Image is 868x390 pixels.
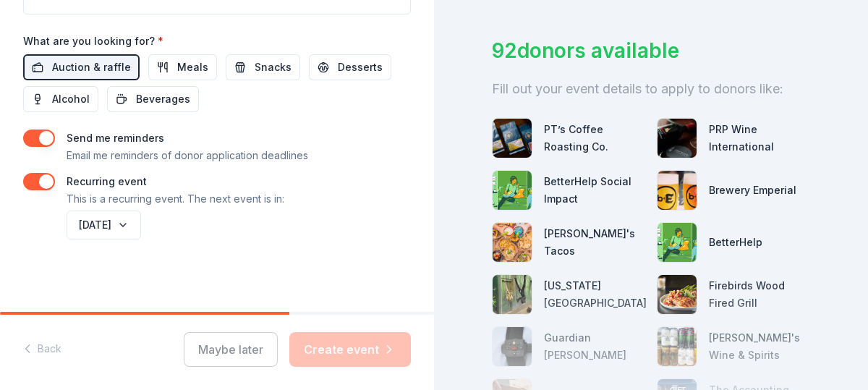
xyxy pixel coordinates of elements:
button: Meals [148,54,217,80]
div: BetterHelp [709,234,762,251]
span: Snacks [255,59,292,76]
span: Desserts [338,59,383,76]
span: Beverages [136,90,190,108]
div: BetterHelp Social Impact [544,173,645,208]
label: Recurring event [67,175,147,187]
img: photo for Torchy's Tacos [493,223,532,262]
img: photo for BetterHelp [658,223,697,262]
label: What are you looking for? [23,34,163,48]
img: photo for BetterHelp Social Impact [493,171,532,210]
button: Auction & raffle [23,54,140,80]
div: Brewery Emperial [709,182,796,199]
div: [PERSON_NAME]'s Tacos [544,225,645,260]
img: photo for PT’s Coffee Roasting Co. [493,119,532,158]
div: 92 donors available [492,35,810,66]
span: Meals [177,59,208,76]
button: Beverages [107,86,199,112]
label: Send me reminders [67,132,164,144]
div: PT’s Coffee Roasting Co. [544,121,645,156]
button: Snacks [226,54,300,80]
p: Email me reminders of donor application deadlines [67,147,308,164]
img: photo for PRP Wine International [658,119,697,158]
p: This is a recurring event. The next event is in: [67,190,284,208]
img: photo for Brewery Emperial [658,171,697,210]
span: Auction & raffle [52,59,131,76]
button: [DATE] [67,211,141,239]
span: Alcohol [52,90,90,108]
div: Fill out your event details to apply to donors like: [492,77,810,101]
button: Desserts [309,54,391,80]
div: PRP Wine International [709,121,810,156]
button: Alcohol [23,86,98,112]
